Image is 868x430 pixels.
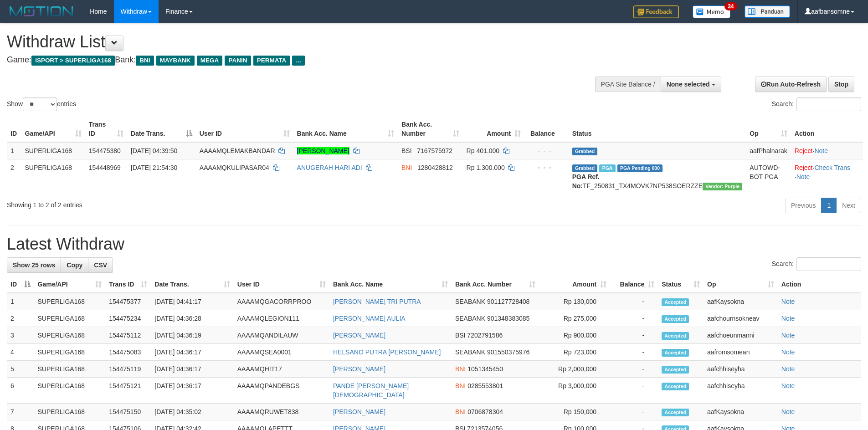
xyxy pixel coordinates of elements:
span: MEGA [197,56,223,66]
span: BSI [401,147,412,154]
label: Show entries [7,97,76,111]
span: Show 25 rows [13,261,55,269]
th: Action [791,116,863,142]
img: Button%20Memo.svg [693,5,731,18]
td: aafchhiseyha [704,361,778,378]
td: SUPERLIGA168 [34,378,106,404]
a: ANUGERAH HARI ADI [297,164,362,171]
th: Game/API: activate to sort column ascending [21,116,85,142]
td: SUPERLIGA168 [34,327,106,344]
span: BNI [401,164,412,171]
td: AAAAMQLEGION111 [234,310,329,327]
a: Stop [828,77,854,92]
span: CSV [94,261,107,269]
span: Grabbed [572,148,598,155]
a: Note [781,382,795,389]
td: AAAAMQSEA0001 [234,344,329,361]
a: Check Trans [814,164,850,171]
td: Rp 723,000 [539,344,610,361]
td: AAAAMQHIT17 [234,361,329,378]
td: aafKaysokna [704,293,778,310]
td: 2 [7,159,21,194]
span: BNI [455,408,466,415]
img: Feedback.jpg [633,5,679,18]
span: AAAAMQLEMAKBANDAR [200,147,275,154]
a: Show 25 rows [7,257,61,273]
th: Bank Acc. Name: activate to sort column ascending [329,276,452,293]
span: Rp 401.000 [467,147,499,154]
td: - [610,378,658,404]
td: SUPERLIGA168 [34,310,106,327]
span: BSI [455,332,466,339]
td: Rp 2,000,000 [539,361,610,378]
td: · [791,142,863,159]
td: SUPERLIGA168 [34,404,106,420]
td: AUTOWD-BOT-PGA [746,159,791,194]
th: User ID: activate to sort column ascending [196,116,293,142]
td: - [610,310,658,327]
th: Bank Acc. Number: activate to sort column ascending [398,116,463,142]
a: Note [781,332,795,339]
th: Balance: activate to sort column ascending [610,276,658,293]
span: [DATE] 21:54:30 [131,164,177,171]
span: Copy 901127728408 to clipboard [487,298,529,305]
span: Accepted [662,298,689,306]
a: Note [781,315,795,322]
a: Reject [795,164,813,171]
td: TF_250831_TX4MOVK7NP538SOERZZE [569,159,746,194]
td: SUPERLIGA168 [34,361,106,378]
span: PANIN [225,56,251,66]
input: Search: [796,257,861,271]
button: None selected [661,77,721,92]
td: SUPERLIGA168 [21,142,85,159]
a: PANDE [PERSON_NAME][DEMOGRAPHIC_DATA] [333,382,409,399]
a: [PERSON_NAME] TRI PUTRA [333,298,421,305]
td: aafchournsokneav [704,310,778,327]
td: - [610,293,658,310]
a: [PERSON_NAME] [297,147,349,154]
td: 1 [7,293,34,310]
a: [PERSON_NAME] [333,332,385,339]
a: CSV [88,257,113,273]
input: Search: [796,97,861,111]
span: Accepted [662,366,689,374]
td: aafromsomean [704,344,778,361]
th: Bank Acc. Number: activate to sort column ascending [452,276,539,293]
span: SEABANK [455,298,485,305]
a: Previous [785,198,822,213]
span: Rp 1.300.000 [467,164,505,171]
td: - [610,404,658,420]
span: Vendor URL: https://trx4.1velocity.biz [703,183,742,190]
td: aafKaysokna [704,404,778,420]
span: BNI [455,382,466,389]
h1: Latest Withdraw [7,235,861,253]
span: Copy 901550375976 to clipboard [487,348,529,356]
th: Status [569,116,746,142]
span: Copy [67,261,82,269]
td: Rp 3,000,000 [539,378,610,404]
span: PGA Pending [617,164,663,172]
img: panduan.png [745,5,790,18]
td: [DATE] 04:36:17 [151,344,234,361]
span: Copy 1280428812 to clipboard [417,164,453,171]
td: 7 [7,404,34,420]
a: Note [781,365,795,373]
td: 5 [7,361,34,378]
td: AAAAMQANDILAUW [234,327,329,344]
td: Rp 150,000 [539,404,610,420]
a: Reject [795,147,813,154]
td: [DATE] 04:35:02 [151,404,234,420]
th: Game/API: activate to sort column ascending [34,276,106,293]
th: Status: activate to sort column ascending [658,276,704,293]
td: SUPERLIGA168 [34,293,106,310]
td: 3 [7,327,34,344]
td: 154475121 [105,378,151,404]
th: ID: activate to sort column descending [7,276,34,293]
div: - - - [528,163,565,172]
th: Amount: activate to sort column ascending [539,276,610,293]
td: [DATE] 04:41:17 [151,293,234,310]
span: Accepted [662,315,689,323]
div: Showing 1 to 2 of 2 entries [7,197,355,210]
span: ... [292,56,304,66]
th: Balance [524,116,568,142]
